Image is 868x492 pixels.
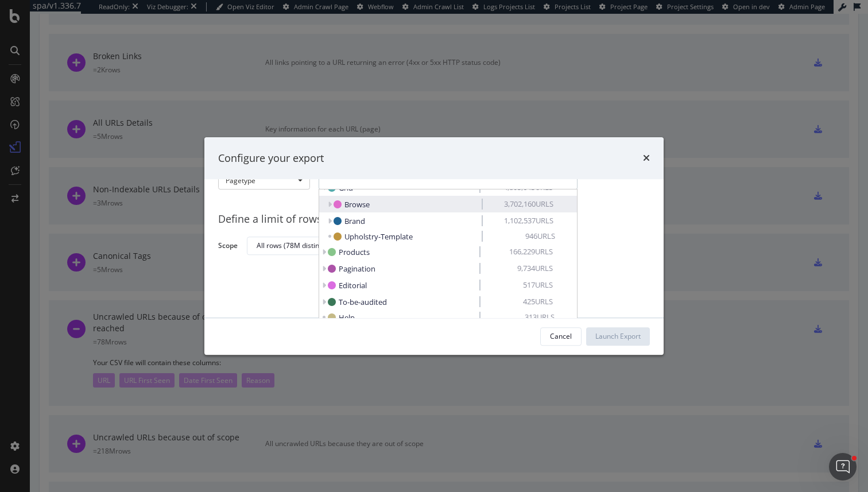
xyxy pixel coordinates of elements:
[482,199,554,210] span: 3,702,160 URLS
[344,199,370,210] span: Browse
[643,151,650,166] div: times
[339,247,370,257] span: Products
[479,280,553,291] span: 517 URLS
[218,241,238,253] label: Scope
[482,231,556,242] span: 946 URLS
[595,332,641,342] div: Launch Export
[339,264,375,274] span: Pagination
[218,151,324,166] div: Configure your export
[479,297,553,308] span: 425 URLS
[344,231,413,242] span: Upholstry-Template
[218,212,650,227] div: Define a limit of rows to export
[339,297,387,307] span: To-be-audited
[550,332,572,342] div: Cancel
[247,237,359,255] button: All rows (78M distinct URLs)
[540,327,582,346] button: Cancel
[204,137,664,355] div: modal
[218,172,310,190] button: Pagetype
[479,264,553,274] span: 9,734 URLS
[257,243,345,250] div: All rows (78M distinct URLs)
[479,312,555,323] span: 313 URLS
[339,312,355,323] span: Help
[482,216,554,227] span: 1,102,537 URLS
[344,216,365,226] span: Brand
[479,247,553,258] span: 166,229 URLS
[829,453,857,481] iframe: Intercom live chat
[586,327,650,346] button: Launch Export
[339,280,367,290] span: Editorial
